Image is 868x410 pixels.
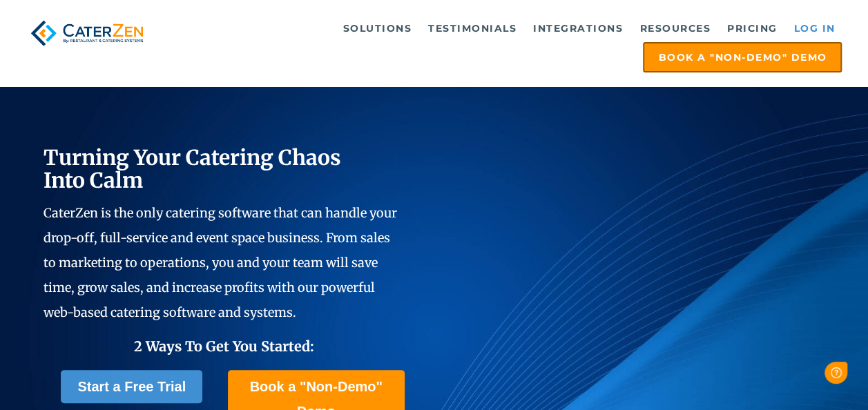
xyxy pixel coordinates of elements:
[44,144,341,193] span: Turning Your Catering Chaos Into Calm
[26,14,148,52] img: caterzen
[165,14,842,72] div: Navigation Menu
[720,14,784,42] a: Pricing
[745,356,853,395] iframe: Help widget launcher
[421,14,523,42] a: Testimonials
[336,14,419,42] a: Solutions
[643,42,842,72] a: Book a "Non-Demo" Demo
[61,370,202,403] a: Start a Free Trial
[787,14,842,42] a: Log in
[633,14,717,42] a: Resources
[526,14,630,42] a: Integrations
[44,205,397,320] span: CaterZen is the only catering software that can handle your drop-off, full-service and event spac...
[134,338,314,355] span: 2 Ways To Get You Started:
